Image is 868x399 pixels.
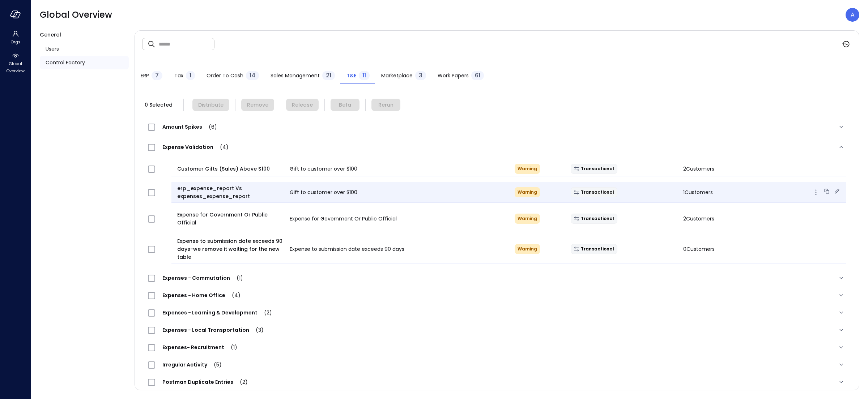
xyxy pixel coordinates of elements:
span: Global Overview [40,9,112,21]
span: Amount Spikes [155,123,224,130]
span: 0 Selected [142,101,175,109]
span: Expense for Government Or Public Official [177,211,284,227]
span: Expense for Government Or Public Official [290,215,397,222]
div: Avi Brandwain [846,8,859,22]
span: 2 Customers [683,215,714,222]
span: 7 [155,71,159,80]
span: Marketplace [381,72,413,80]
span: 2 Customers [683,165,714,172]
span: Work Papers [438,72,469,80]
div: Orgs [1,29,29,46]
span: Tax [174,72,183,80]
span: 61 [475,71,480,80]
span: Expenses- Recruitment [155,344,244,351]
div: Postman Duplicate Entries(2) [142,373,852,391]
span: Irregular Activity [155,361,229,368]
div: Expenses - Learning & Development(2) [142,304,852,321]
span: (6) [202,123,217,130]
span: ERP [141,72,149,80]
span: (2) [233,378,248,386]
a: Users [40,42,129,56]
span: Global Overview [4,60,26,74]
div: Amount Spikes(6) [142,118,852,136]
span: erp_expense_report Vs expenses_expense_report [177,184,284,200]
span: Expense to submission date exceeds 90 days [290,245,404,253]
span: Orgs [10,38,21,46]
span: 21 [326,71,331,80]
div: Expenses - Commutation(1) [142,269,852,287]
p: A [851,10,855,19]
span: Expenses - Learning & Development [155,309,279,316]
span: Users [46,45,59,53]
span: Gift to customer over $100 [290,165,357,172]
span: 11 [362,71,366,80]
span: 1 Customers [683,189,713,196]
span: 3 [419,71,422,80]
span: Expenses - Home Office [155,292,248,299]
span: Expenses - Local Transportation [155,326,271,334]
span: 1 [190,71,191,80]
span: (4) [213,143,229,151]
span: (1) [224,344,237,351]
span: (2) [258,309,272,316]
div: Irregular Activity(5) [142,356,852,373]
span: Customer Gifts (Sales) Above $100 [177,165,284,173]
span: Sales Management [271,72,320,80]
a: Control Factory [40,56,129,69]
span: Postman Duplicate Entries [155,378,255,386]
span: T&E [346,72,356,80]
span: (1) [230,274,243,282]
span: Expense Validation [155,143,236,151]
span: (4) [225,292,241,299]
span: Expense to submission date exceeds 90 days-we remove it waiting for the new table [177,237,284,261]
span: 14 [250,71,255,80]
div: Global Overview [1,51,29,75]
div: Expense Validation(4) [142,136,852,159]
span: General [40,31,61,38]
div: Expenses - Local Transportation(3) [142,321,852,339]
span: 0 Customers [683,245,715,253]
div: Expenses- Recruitment(1) [142,339,852,356]
span: Gift to customer over $100 [290,189,357,196]
div: Expenses - Home Office(4) [142,287,852,304]
span: (3) [249,326,264,334]
span: Expenses - Commutation [155,274,250,282]
span: (5) [207,361,222,368]
span: Order to Cash [207,72,243,80]
span: Control Factory [46,59,85,66]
